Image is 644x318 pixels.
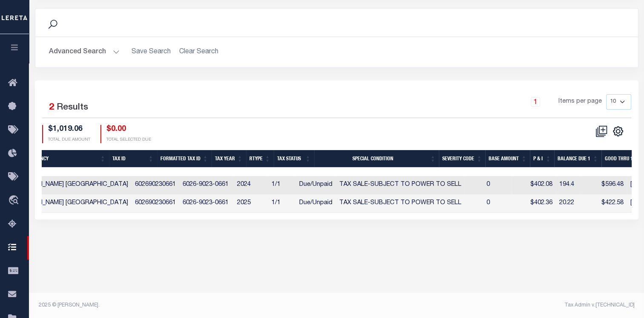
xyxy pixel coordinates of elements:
[299,182,332,188] span: Due/Unpaid
[8,195,22,206] i: travel_explore
[106,137,151,143] p: TOTAL SELECTED DUE
[580,176,627,194] td: $596.48
[48,125,90,134] h4: $1,019.06
[12,194,132,213] td: [PERSON_NAME] [GEOGRAPHIC_DATA]
[12,176,132,194] td: [PERSON_NAME] [GEOGRAPHIC_DATA]
[530,150,554,168] th: P & I: activate to sort column ascending
[299,200,332,206] span: Due/Unpaid
[556,176,580,194] td: 194.4
[439,150,485,168] th: Severity Code: activate to sort column ascending
[49,44,120,61] button: Advanced Search
[580,194,627,213] td: $422.58
[314,150,439,168] th: Special Condition: activate to sort column ascending
[49,103,54,112] span: 2
[558,97,602,107] span: Items per page
[339,200,461,206] span: TAX SALE-SUBJECT TO POWER TO SELL
[212,150,246,168] th: Tax Year: activate to sort column ascending
[132,194,179,213] td: 602690230661
[556,194,580,213] td: 20.22
[157,150,212,168] th: Formatted Tax ID: activate to sort column ascending
[511,176,556,194] td: $402.08
[465,176,511,194] td: 0
[274,150,314,168] th: Tax Status: activate to sort column ascending
[268,194,296,213] td: 1/1
[485,150,530,168] th: Base Amount: activate to sort column ascending
[465,194,511,213] td: 0
[132,176,179,194] td: 602690230661
[109,150,157,168] th: Tax ID: activate to sort column ascending
[234,176,268,194] td: 2024
[531,97,540,107] a: 1
[57,101,88,115] label: Results
[511,194,556,213] td: $402.36
[601,150,644,168] th: Good Thru 1: activate to sort column ascending
[554,150,601,168] th: Balance Due 1: activate to sort column ascending
[234,194,268,213] td: 2025
[179,194,234,213] td: 6026-9023-0661
[179,176,234,194] td: 6026-9023-0661
[48,137,90,143] p: TOTAL DUE AMOUNT
[268,176,296,194] td: 1/1
[106,125,151,134] h4: $0.00
[246,150,274,168] th: RType: activate to sort column ascending
[29,150,109,168] th: Agency: activate to sort column ascending
[339,182,461,188] span: TAX SALE-SUBJECT TO POWER TO SELL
